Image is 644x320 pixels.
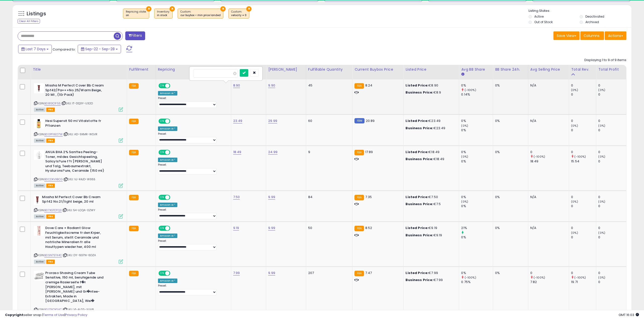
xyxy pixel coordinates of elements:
span: All listings currently available for purchase on Amazon [34,214,46,219]
div: 0 [571,150,596,154]
div: 45 [308,83,349,88]
div: €23.49 [406,126,455,130]
div: Amazon AI * [158,126,178,131]
a: B09N75T44C [44,253,62,257]
div: 0 [571,204,596,208]
button: × [246,6,252,12]
small: FBA [129,271,138,276]
div: 0 [530,150,569,154]
div: Title [33,67,125,72]
small: (0%) [461,155,468,159]
p: Listing States: [529,9,631,13]
div: 9 [308,150,349,154]
div: Listed Price [406,67,457,72]
small: (0%) [571,88,578,92]
small: FBA [129,119,138,124]
span: OFF [169,119,177,123]
div: Amazon AI * [158,203,178,207]
button: Columns [580,31,604,40]
span: Columns [584,33,599,38]
span: OFF [169,195,177,199]
div: Preset: [158,208,227,219]
div: N/A [530,226,565,230]
div: €7.5 [406,202,455,206]
span: | SKU: 54-LCQA-0ZWY [62,208,95,212]
div: Amazon AI * [158,91,178,96]
div: 0% [495,226,524,230]
span: ON [159,195,165,199]
div: 50 [308,226,349,230]
div: N/A [530,83,565,88]
small: FBA [354,226,364,231]
a: 7.50 [233,195,240,200]
div: 0 [571,83,596,88]
b: Dove Care + Radiant Glow Feuchtigkeitscreme fr den Krper, mit Serum, stellt Ceramide und natrlich... [45,226,106,250]
span: FBA [46,214,55,219]
img: 31uaeJ+d+TL._SL40_.jpg [34,195,41,205]
button: Save View [553,31,580,40]
div: 0 [598,83,626,88]
div: ASIN: [34,83,123,111]
div: 0 [598,204,626,208]
div: Preset: [158,239,227,251]
span: Inventory : [157,10,170,17]
div: 18.49 [530,159,569,164]
small: (0%) [598,200,605,204]
span: 7.35 [365,195,372,199]
small: (-100%) [574,155,586,159]
div: 0 [598,159,626,164]
div: 0% [461,204,493,208]
div: 0% [461,271,493,275]
small: FBA [354,195,364,200]
span: All listings currently available for purchase on Amazon [34,139,46,143]
div: 0% [495,271,524,275]
div: 0 [571,271,596,275]
div: N/A [530,195,565,199]
small: (0%) [598,276,605,280]
div: 0% [461,235,493,240]
span: ON [159,150,165,155]
span: ON [159,226,165,231]
label: Deactivated [585,14,604,19]
b: Hesi Supervit 50 ml Vitalstoffe fr Pflanzen [45,119,106,129]
div: Preset: [158,163,227,174]
div: 207 [308,271,349,275]
small: FBA [354,83,364,89]
a: 9.99 [268,270,275,276]
a: 8.90 [233,83,240,88]
span: ON [159,119,165,123]
small: (0%) [598,124,605,128]
label: Archived [585,20,599,24]
div: Fulfillment [129,67,153,72]
div: 0 [571,119,596,123]
div: 0% [495,119,524,123]
b: Listed Price: [406,195,428,199]
div: Preset: [158,284,227,295]
span: 17.89 [365,150,373,154]
div: 0 [598,195,626,199]
div: Amazon AI * [158,279,178,283]
a: 23.49 [233,118,243,123]
div: 0 [571,92,596,97]
div: ASIN: [34,150,123,187]
span: FBA [46,139,55,143]
small: (0%) [571,231,578,235]
div: €18.49 [406,150,455,154]
label: Active [534,14,544,19]
a: 29.99 [268,118,277,123]
div: seller snap | | [5,313,87,317]
div: €9.19 [406,226,455,230]
span: Custom: [180,10,221,17]
small: (0%) [598,88,605,92]
div: 0 [598,150,626,154]
span: All listings currently available for purchase on Amazon [34,108,46,112]
div: BB Share 24h. [495,67,526,72]
b: Business Price: [406,233,433,238]
a: B07XGTDTQ3 [44,208,62,212]
span: | SKU: DY-6G7N-6DZA [63,253,96,257]
div: Total Rev. [571,67,594,72]
a: 9.99 [268,195,275,200]
span: 7.47 [365,270,372,275]
b: Business Price: [406,157,433,161]
div: €7.99 [406,278,455,282]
